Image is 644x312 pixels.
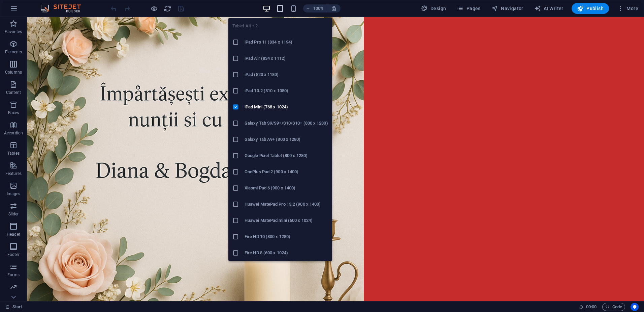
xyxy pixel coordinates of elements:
[245,249,328,257] h6: Fire HD 8 (600 x 1024)
[245,200,328,208] h6: Huawei MatePad Pro 13.2 (900 x 1400)
[303,4,327,12] button: 100%
[5,171,22,176] p: Features
[586,303,597,311] span: 00 00
[7,232,20,237] p: Header
[421,5,446,12] span: Design
[631,303,639,311] button: Usercentrics
[8,110,19,115] p: Boxes
[532,3,566,14] button: AI Writer
[534,5,563,12] span: AI Writer
[245,233,328,241] h6: Fire HD 10 (800 x 1280)
[5,70,22,75] p: Columns
[602,303,625,311] button: Code
[617,5,638,12] span: More
[4,130,23,136] p: Accordion
[572,3,609,14] button: Publish
[245,54,328,62] h6: iPad Air (834 x 1112)
[163,4,171,12] button: reload
[614,3,641,14] button: More
[150,4,158,12] button: Click here to leave preview mode and continue editing
[331,5,337,11] i: On resize automatically adjust zoom level to fit chosen device.
[5,29,22,34] p: Favorites
[489,3,526,14] button: Navigator
[418,3,449,14] button: Design
[7,272,20,278] p: Forms
[245,87,328,95] h6: iPad 10.2 (810 x 1080)
[245,103,328,111] h6: iPad Mini (768 x 1024)
[245,71,328,79] h6: iPad (820 x 1180)
[591,304,592,309] span: :
[245,152,328,160] h6: Google Pixel Tablet (800 x 1280)
[245,119,328,127] h6: Galaxy Tab S9/S9+/S10/S10+ (800 x 1280)
[457,5,480,12] span: Pages
[577,5,604,12] span: Publish
[245,135,328,144] h6: Galaxy Tab A9+ (800 x 1280)
[5,49,22,55] p: Elements
[7,191,21,197] p: Images
[605,303,622,311] span: Code
[7,151,20,156] p: Tables
[164,5,171,12] i: Reload page
[8,211,19,217] p: Slider
[4,292,23,298] p: Marketing
[245,216,328,225] h6: Huawei MatePad mini (600 x 1024)
[5,303,22,311] a: Click to cancel selection. Double-click to open Pages
[39,4,89,12] img: Editor Logo
[245,184,328,192] h6: Xiaomi Pad 6 (900 x 1400)
[7,252,20,257] p: Footer
[491,5,523,12] span: Navigator
[418,3,449,14] div: Design (Ctrl+Alt+Y)
[245,168,328,176] h6: OnePlus Pad 2 (900 x 1400)
[245,38,328,46] h6: iPad Pro 11 (834 x 1194)
[313,4,324,12] h6: 100%
[6,90,21,95] p: Content
[579,303,597,311] h6: Session time
[454,3,483,14] button: Pages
